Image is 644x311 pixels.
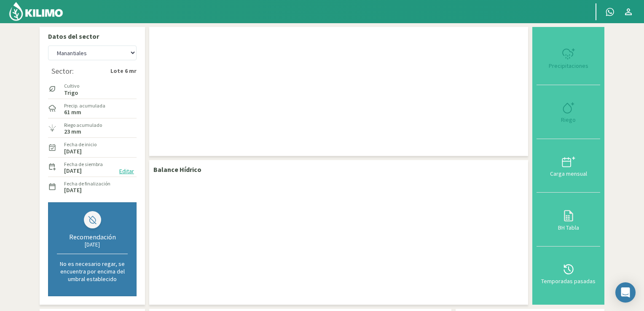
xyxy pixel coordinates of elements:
[117,166,137,176] button: Editar
[64,188,82,193] label: [DATE]
[537,31,600,85] button: Precipitaciones
[537,247,600,300] button: Temporadas pasadas
[615,282,636,303] div: Open Intercom Messenger
[64,129,81,134] label: 23 mm
[153,164,201,174] p: Balance Hídrico
[64,121,102,129] label: Riego acumulado
[57,233,128,241] div: Recomendación
[64,110,81,115] label: 61 mm
[64,82,79,90] label: Cultivo
[57,260,128,283] p: No es necesario regar, se encuentra por encima del umbral establecido
[539,117,598,123] div: Riego
[539,63,598,69] div: Precipitaciones
[537,139,600,193] button: Carga mensual
[64,161,103,168] label: Fecha de siembra
[110,67,137,75] strong: Lote 6 mr
[64,90,79,96] label: Trigo
[64,141,97,148] label: Fecha de inicio
[64,180,110,188] label: Fecha de finalización
[537,85,600,139] button: Riego
[48,31,137,41] p: Datos del sector
[8,1,64,21] img: Kilimo
[57,241,128,248] div: [DATE]
[64,168,82,174] label: [DATE]
[537,193,600,247] button: BH Tabla
[539,278,598,284] div: Temporadas pasadas
[539,171,598,177] div: Carga mensual
[51,67,74,75] div: Sector:
[64,102,105,110] label: Precip. acumulada
[64,149,82,154] label: [DATE]
[539,225,598,231] div: BH Tabla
